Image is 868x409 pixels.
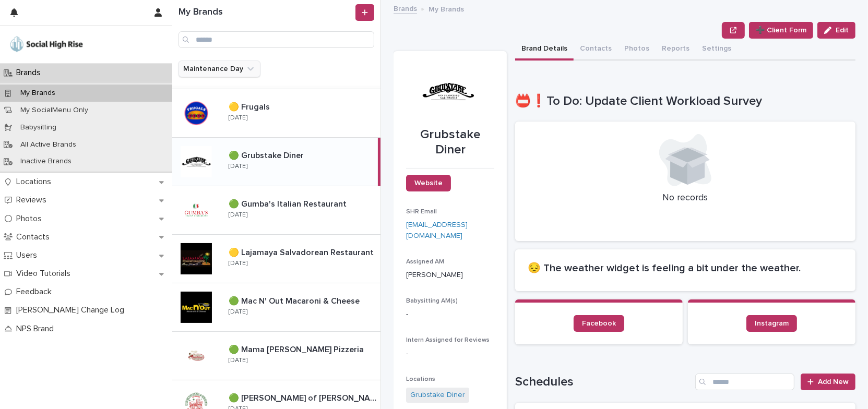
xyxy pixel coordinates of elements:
span: Instagram [755,320,789,327]
p: Photos [12,214,50,224]
p: 🟡 Lajamaya Salvadorean Restaurant [229,246,376,258]
p: [PERSON_NAME] Change Log [12,305,133,315]
a: 🟢 Grubstake Diner🟢 Grubstake Diner [DATE] [172,138,381,186]
p: Video Tutorials [12,269,79,279]
p: 🟢 Mac N' Out Macaroni & Cheese [229,294,362,306]
p: Grubstake Diner [406,127,494,158]
a: 🟡 Frugals🟡 Frugals [DATE] [172,89,381,138]
p: Inactive Brands [12,157,80,166]
a: Facebook [574,315,624,332]
p: My Brands [429,3,464,14]
img: o5DnuTxEQV6sW9jFYBBf [8,34,85,55]
p: 🟢 Grubstake Diner [229,149,306,161]
span: SHR Email [406,209,437,215]
h1: 📛❗To Do: Update Client Workload Survey [515,94,855,109]
p: Contacts [12,232,58,242]
p: My SocialMenu Only [12,106,97,115]
p: [DATE] [229,114,247,122]
p: [DATE] [229,357,247,364]
h1: Schedules [515,375,691,390]
button: Photos [618,39,656,61]
button: Brand Details [515,39,574,61]
h2: 😔 The weather widget is feeling a bit under the weather. [528,262,843,274]
button: Maintenance Day [179,61,260,77]
span: Babysitting AM(s) [406,298,458,304]
button: Reports [656,39,696,61]
p: Babysitting [12,123,65,132]
button: Contacts [574,39,618,61]
p: Users [12,250,45,260]
p: 🟢 [PERSON_NAME] of [PERSON_NAME] [229,391,378,403]
span: Facebook [582,320,616,327]
span: Intern Assigned for Reviews [406,337,490,343]
button: Settings [696,39,738,61]
p: NPS Brand [12,324,62,334]
p: Brands [12,68,49,78]
span: Website [414,179,443,187]
p: All Active Brands [12,140,85,149]
p: Reviews [12,195,55,205]
span: Add New [818,378,849,386]
button: Edit [817,22,855,39]
a: [EMAIL_ADDRESS][DOMAIN_NAME] [406,221,468,239]
p: [DATE] [229,308,247,316]
a: Add New [801,374,855,390]
a: Brands [394,2,417,14]
p: Feedback [12,287,60,297]
a: Grubstake Diner [410,390,465,401]
p: 🟢 Mama [PERSON_NAME] Pizzeria [229,343,366,355]
button: ➕ Client Form [749,22,813,39]
span: Edit [836,27,849,34]
input: Search [179,31,374,48]
p: My Brands [12,89,64,98]
p: 🟡 Frugals [229,100,272,112]
a: 🟢 Mama [PERSON_NAME] Pizzeria🟢 Mama [PERSON_NAME] Pizzeria [DATE] [172,332,381,380]
p: Locations [12,177,60,187]
span: Assigned AM [406,259,444,265]
a: 🟢 Gumba's Italian Restaurant🟢 Gumba's Italian Restaurant [DATE] [172,186,381,235]
span: ➕ Client Form [756,25,806,35]
p: No records [528,193,843,204]
p: [DATE] [229,163,247,170]
p: - [406,309,494,320]
p: 🟢 Gumba's Italian Restaurant [229,197,349,209]
p: [PERSON_NAME] [406,270,494,281]
a: 🟢 Mac N' Out Macaroni & Cheese🟢 Mac N' Out Macaroni & Cheese [DATE] [172,283,381,332]
span: Locations [406,376,435,382]
a: 🟡 Lajamaya Salvadorean Restaurant🟡 Lajamaya Salvadorean Restaurant [DATE] [172,235,381,283]
a: Instagram [746,315,797,332]
a: Website [406,175,451,191]
p: [DATE] [229,211,247,219]
p: [DATE] [229,260,247,267]
input: Search [695,374,794,390]
h1: My Brands [179,7,353,18]
p: - [406,348,494,359]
